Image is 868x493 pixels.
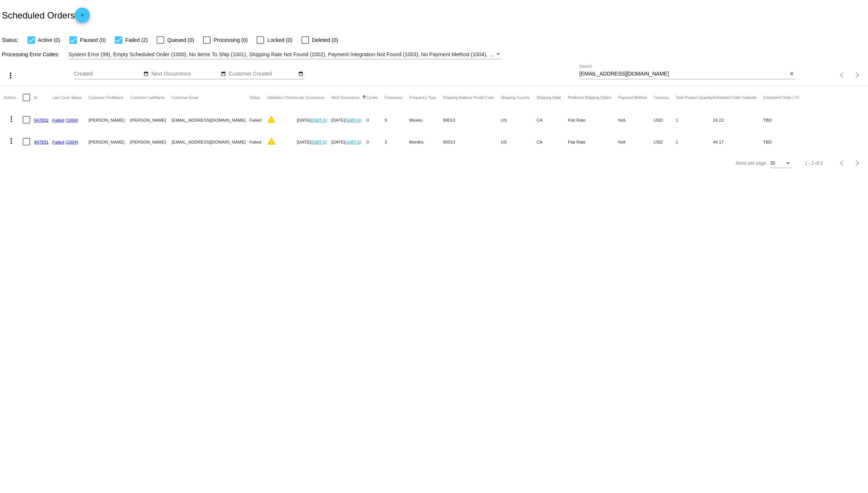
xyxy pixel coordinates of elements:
button: Change sorting for Subtotal [713,95,756,100]
button: Change sorting for CustomerFirstName [89,95,123,100]
span: Failed [249,117,262,122]
mat-cell: CA [537,131,568,153]
mat-cell: Weeks [409,109,443,131]
button: Next page [850,156,865,171]
span: Failed (2) [125,36,148,45]
button: Change sorting for ShippingState [537,95,561,100]
a: (1004) [66,117,78,122]
mat-cell: 44.17 [713,131,763,153]
mat-cell: 1 [676,131,713,153]
button: Next page [850,68,865,83]
button: Change sorting for ShippingPostcode [443,95,494,100]
span: Processing Error Codes: [2,51,60,57]
a: Failed [52,117,65,122]
mat-cell: 24.22 [713,109,763,131]
mat-cell: 0 [366,131,385,153]
span: Failed [249,139,262,144]
mat-icon: close [789,71,794,77]
button: Clear [788,70,796,78]
mat-icon: warning [267,137,276,146]
mat-cell: USD [654,109,676,131]
mat-cell: [PERSON_NAME] [89,131,130,153]
span: 30 [770,161,775,166]
a: 947831 [34,139,49,144]
mat-icon: more_vert [7,136,16,145]
mat-icon: warning [267,115,276,124]
button: Change sorting for Frequency [385,95,402,100]
mat-cell: [EMAIL_ADDRESS][DOMAIN_NAME] [171,131,249,153]
button: Change sorting for LifetimeValue [763,95,799,100]
h2: Scheduled Orders [2,8,90,23]
a: (GMT-5) [345,139,362,144]
span: Paused (0) [80,36,106,45]
button: Previous page [835,68,850,83]
span: Queued (0) [167,36,194,45]
mat-cell: US [501,109,537,131]
mat-cell: 3 [385,131,409,153]
a: Failed [52,139,65,144]
button: Change sorting for LastProcessingCycleId [52,95,82,100]
mat-icon: date_range [221,71,226,77]
button: Previous page [835,156,850,171]
mat-cell: N/A [618,109,654,131]
mat-cell: TBD [763,109,806,131]
mat-icon: add [78,12,87,22]
input: Search [579,71,788,77]
div: Items per page: [736,161,767,166]
a: 947832 [34,117,49,122]
mat-select: Items per page: [770,161,791,166]
mat-icon: date_range [143,71,149,77]
mat-cell: 9 [385,109,409,131]
mat-cell: 90013 [443,109,501,131]
span: Active (0) [38,36,60,45]
span: Processing (0) [214,36,248,45]
mat-cell: Flat Rate [568,109,619,131]
mat-cell: [DATE] [331,109,366,131]
mat-cell: 1 [676,109,713,131]
input: Created [74,71,142,77]
mat-cell: [DATE] [331,131,366,153]
mat-icon: date_range [298,71,303,77]
button: Change sorting for FrequencyType [409,95,436,100]
a: (GMT-5) [311,139,327,144]
mat-select: Filter by Processing Error Codes [69,50,502,59]
mat-header-cell: Actions [4,86,23,109]
mat-cell: [EMAIL_ADDRESS][DOMAIN_NAME] [171,109,249,131]
button: Change sorting for CustomerLastName [130,95,165,100]
button: Change sorting for PaymentMethod.Type [618,95,647,100]
mat-cell: [PERSON_NAME] [130,131,172,153]
mat-header-cell: Validation Checks [267,86,297,109]
div: 1 - 2 of 2 [805,161,823,166]
span: Deleted (0) [312,36,338,45]
mat-cell: [PERSON_NAME] [130,109,172,131]
span: Status: [2,37,18,43]
input: Customer Created [229,71,297,77]
mat-cell: N/A [618,131,654,153]
mat-icon: more_vert [6,71,15,80]
mat-cell: USD [654,131,676,153]
mat-cell: Months [409,131,443,153]
mat-cell: Flat Rate [568,131,619,153]
a: (1004) [66,139,78,144]
mat-cell: TBD [763,131,806,153]
mat-icon: more_vert [7,114,16,124]
button: Change sorting for LastOccurrenceUtc [297,95,325,100]
a: (GMT-5) [345,117,362,122]
mat-cell: [DATE] [297,109,331,131]
mat-header-cell: Total Product Quantity [676,86,713,109]
button: Change sorting for Status [249,95,260,100]
button: Change sorting for CurrencyIso [654,95,669,100]
mat-cell: 0 [366,109,385,131]
button: Change sorting for CustomerEmail [171,95,198,100]
mat-cell: 90013 [443,131,501,153]
button: Change sorting for ShippingCountry [501,95,530,100]
mat-cell: [DATE] [297,131,331,153]
a: (GMT-5) [311,117,327,122]
span: Locked (0) [267,36,292,45]
mat-cell: [PERSON_NAME] [89,109,130,131]
button: Change sorting for PreferredShippingOption [568,95,612,100]
mat-cell: CA [537,109,568,131]
button: Change sorting for Id [34,95,37,100]
button: Change sorting for Cycles [366,95,378,100]
input: Next Occurrence [151,71,219,77]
